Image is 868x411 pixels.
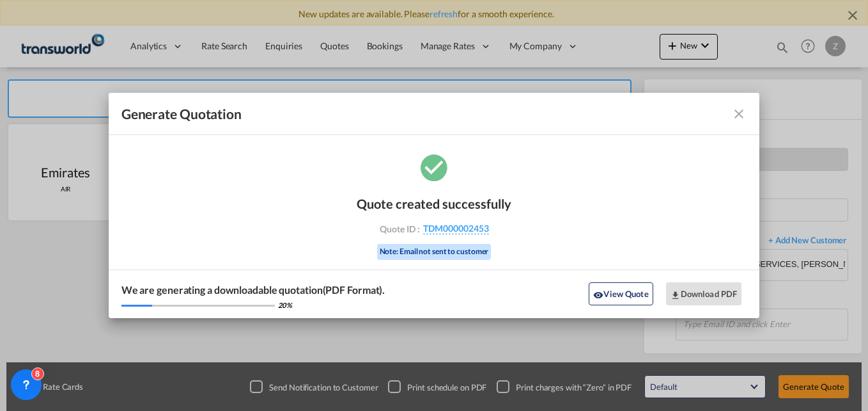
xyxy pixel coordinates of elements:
[121,283,385,297] div: We are generating a downloadable quotation(PDF Format).
[593,290,603,300] md-icon: icon-eye
[589,282,653,305] button: icon-eyeView Quote
[670,290,681,300] md-icon: icon-download
[357,196,511,211] div: Quote created successfully
[121,106,242,122] span: Generate Quotation
[418,151,450,183] md-icon: icon-checkbox-marked-circle
[666,282,742,305] button: Download PDF
[109,93,760,318] md-dialog: Generate Quotation Quote ...
[278,300,293,310] div: 20 %
[423,223,489,234] span: TDM000002453
[731,106,747,122] md-icon: icon-close fg-AAA8AD cursor m-0
[360,223,508,234] div: Quote ID :
[377,244,492,260] div: Note: Email not sent to customer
